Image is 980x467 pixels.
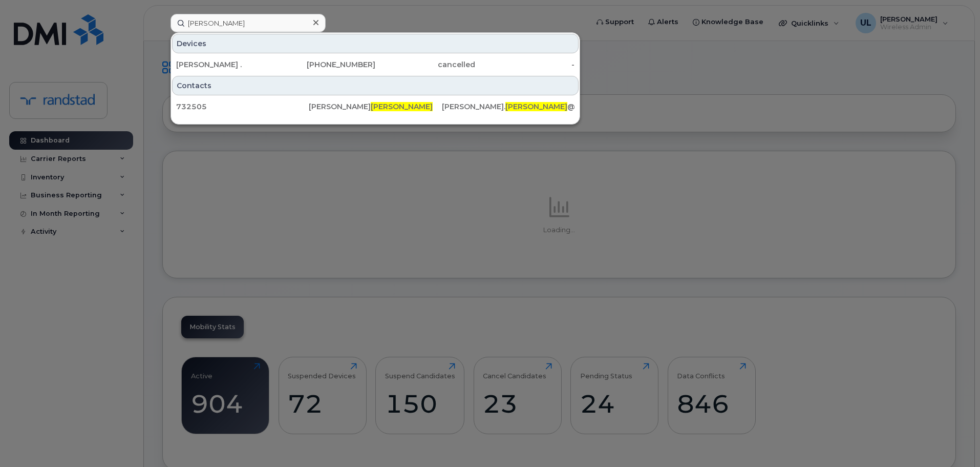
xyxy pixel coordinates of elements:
[505,102,567,111] span: [PERSON_NAME]
[371,102,433,111] span: [PERSON_NAME]
[375,59,475,70] div: cancelled
[276,59,376,70] div: [PHONE_NUMBER]
[475,59,575,70] div: -
[172,97,579,116] a: 732505[PERSON_NAME][PERSON_NAME][PERSON_NAME].[PERSON_NAME]@[DOMAIN_NAME]
[176,101,309,112] div: 732505
[172,34,579,53] div: Devices
[442,101,574,112] div: [PERSON_NAME]. @[DOMAIN_NAME]
[176,59,276,70] div: [PERSON_NAME] .
[172,55,579,74] a: [PERSON_NAME] .[PHONE_NUMBER]cancelled-
[309,101,441,112] div: [PERSON_NAME]
[172,76,579,95] div: Contacts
